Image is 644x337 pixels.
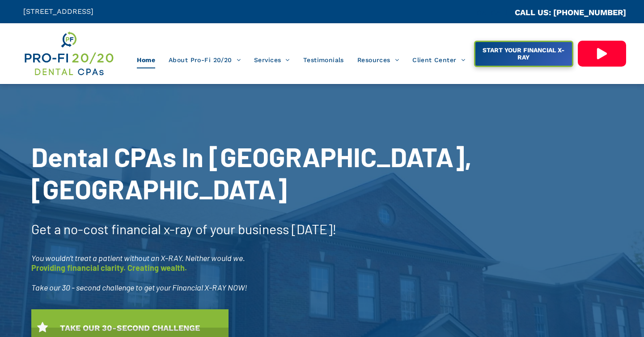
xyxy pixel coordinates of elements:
[31,282,247,292] span: Take our 30 - second challenge to get your Financial X-RAY NOW!
[515,8,626,17] a: CALL US: [PHONE_NUMBER]
[23,30,114,77] img: Get Dental CPA Consulting, Bookkeeping, & Bank Loans
[57,319,203,337] span: TAKE OUR 30-SECOND CHALLENGE
[247,51,297,68] a: Services
[64,221,193,237] span: no-cost financial x-ray
[31,263,187,273] span: Providing financial clarity. Creating wealth.
[31,221,61,237] span: Get a
[476,42,571,65] span: START YOUR FINANCIAL X-RAY
[130,51,162,68] a: Home
[477,8,515,17] span: CA::CALLC
[406,51,472,68] a: Client Center
[31,140,472,205] span: Dental CPAs In [GEOGRAPHIC_DATA], [GEOGRAPHIC_DATA]
[162,51,247,68] a: About Pro-Fi 20/20
[195,221,337,237] span: of your business [DATE]!
[31,253,245,263] span: You wouldn’t treat a patient without an X-RAY. Neither would we.
[297,51,351,68] a: Testimonials
[23,7,93,16] span: [STREET_ADDRESS]
[351,51,406,68] a: Resources
[474,41,573,67] a: START YOUR FINANCIAL X-RAY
